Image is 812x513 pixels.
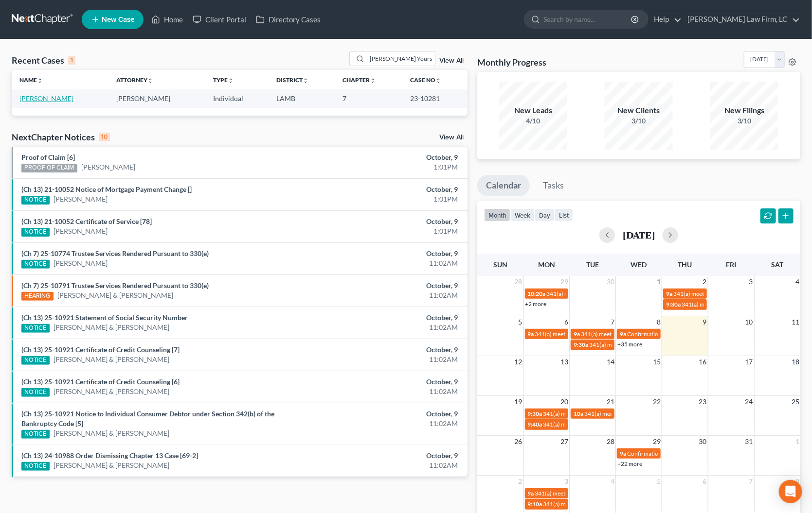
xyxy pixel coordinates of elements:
span: 341(a) meeting for [PERSON_NAME] [682,301,776,308]
span: 4 [794,276,800,288]
span: 9a [620,330,626,338]
span: 26 [514,436,523,447]
a: [PERSON_NAME] [54,258,108,268]
span: 9a [666,290,672,297]
h3: Monthly Progress [477,56,546,68]
a: [PERSON_NAME] [81,162,135,172]
div: NOTICE [21,196,50,205]
span: Fri [726,260,736,269]
div: HEARING [21,292,54,301]
div: PROOF OF CLAIM [21,164,77,172]
div: New Clients [605,105,673,116]
i: unfold_more [303,78,308,84]
td: LAMB [269,89,335,107]
span: Sun [493,260,507,269]
span: 9a [574,330,580,338]
a: Proof of Claim [6] [21,153,75,161]
input: Search by name... [367,51,435,66]
div: NOTICE [21,388,50,397]
div: 3/10 [605,116,673,126]
a: [PERSON_NAME] & [PERSON_NAME] [54,461,169,470]
span: 30 [698,436,708,447]
button: list [555,208,573,222]
a: [PERSON_NAME] [54,194,108,204]
div: 11:02AM [319,258,458,268]
a: (Ch 7) 25-10774 Trustee Services Rendered Pursuant to 330(e) [21,249,209,257]
a: [PERSON_NAME] [19,94,73,103]
a: Home [146,11,188,28]
div: NOTICE [21,430,50,439]
a: (Ch 13) 25-10921 Statement of Social Security Number [21,313,188,322]
a: +22 more [617,460,642,467]
a: Tasks [534,175,573,196]
div: 11:02AM [319,291,458,300]
div: October, 9 [319,377,458,387]
span: 341(a) meeting for [PERSON_NAME] [543,421,637,428]
a: [PERSON_NAME] & [PERSON_NAME] [54,323,169,332]
a: Districtunfold_more [276,76,308,84]
div: October, 9 [319,249,458,258]
div: October, 9 [319,313,458,323]
span: 341(a) meeting for [PERSON_NAME] [547,290,641,297]
span: 9:10a [528,500,542,508]
a: Client Portal [188,11,251,28]
div: 4/10 [499,116,567,126]
span: 341(a) meeting for [PERSON_NAME] [584,410,678,417]
span: 9 [702,316,708,328]
span: Thu [678,260,692,269]
i: unfold_more [228,78,234,84]
a: View All [439,57,464,64]
td: Individual [205,89,269,107]
div: 1:01PM [319,162,458,172]
a: View All [439,134,464,141]
span: 8 [794,476,800,487]
a: Nameunfold_more [19,76,43,84]
td: 23-10281 [403,89,468,107]
span: 16 [698,356,708,368]
span: 2 [518,476,523,487]
div: 11:02AM [319,461,458,470]
span: 10a [574,410,583,417]
span: 3 [563,476,569,487]
button: month [484,208,510,222]
span: 341(a) meeting for [PERSON_NAME] & [PERSON_NAME] [543,500,689,508]
a: [PERSON_NAME] & [PERSON_NAME] [57,291,173,300]
span: 341(a) meeting for [PERSON_NAME] & [PERSON_NAME] [589,341,735,348]
span: Mon [538,260,555,269]
span: 8 [656,316,662,328]
span: 29 [559,276,569,288]
a: [PERSON_NAME] Law Firm, LC [683,11,800,28]
i: unfold_more [37,78,43,84]
div: October, 9 [319,185,458,194]
span: 1 [794,436,800,447]
span: 28 [514,276,523,288]
a: Typeunfold_more [213,76,234,84]
span: Confirmation hearing for [PERSON_NAME] [627,330,738,338]
i: unfold_more [370,78,376,84]
div: 11:02AM [319,419,458,428]
span: 6 [702,476,708,487]
span: New Case [102,16,134,23]
button: week [510,208,535,222]
i: unfold_more [147,78,153,84]
span: 23 [698,396,708,408]
span: 5 [518,316,523,328]
span: 12 [514,356,523,368]
div: October, 9 [319,345,458,355]
span: 28 [606,436,615,447]
span: 9:30a [528,410,542,417]
div: 3/10 [710,116,778,126]
span: 18 [791,356,800,368]
span: 9a [528,490,534,497]
a: Attorneyunfold_more [116,76,153,84]
div: October, 9 [319,281,458,291]
div: NOTICE [21,462,50,471]
a: (Ch 13) 25-10921 Certificate of Credit Counseling [7] [21,345,180,354]
span: 341(a) meeting for [PERSON_NAME] [673,290,767,297]
div: Open Intercom Messenger [779,480,802,503]
span: 29 [652,436,662,447]
span: Tue [586,260,599,269]
a: [PERSON_NAME] [54,226,108,236]
div: Recent Cases [12,54,75,66]
span: 3 [748,276,754,288]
